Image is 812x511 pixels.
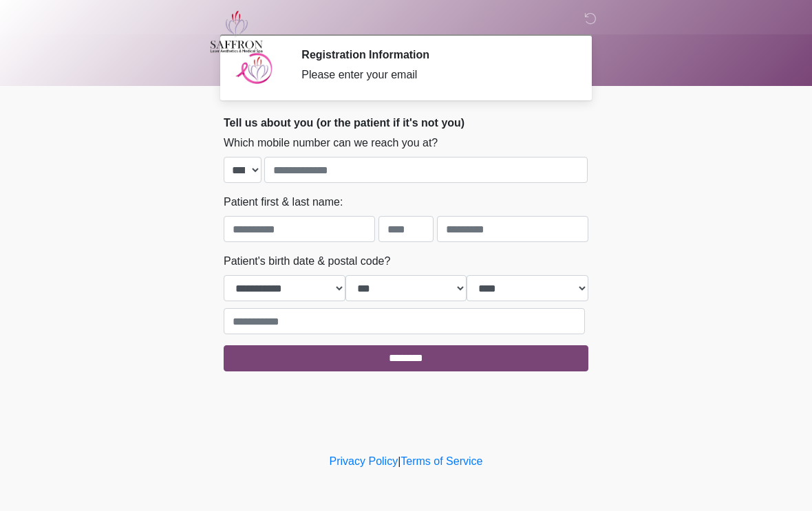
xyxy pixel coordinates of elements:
img: Agent Avatar [234,48,275,89]
label: Patient first & last name: [224,194,343,210]
label: Patient's birth date & postal code? [224,253,390,270]
label: Which mobile number can we reach you at? [224,135,438,151]
div: Please enter your email [301,67,568,83]
a: Terms of Service [400,455,482,467]
h2: Tell us about you (or the patient if it's not you) [224,116,588,129]
a: | [398,455,400,467]
img: Saffron Laser Aesthetics and Medical Spa Logo [210,10,264,53]
a: Privacy Policy [330,455,398,467]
